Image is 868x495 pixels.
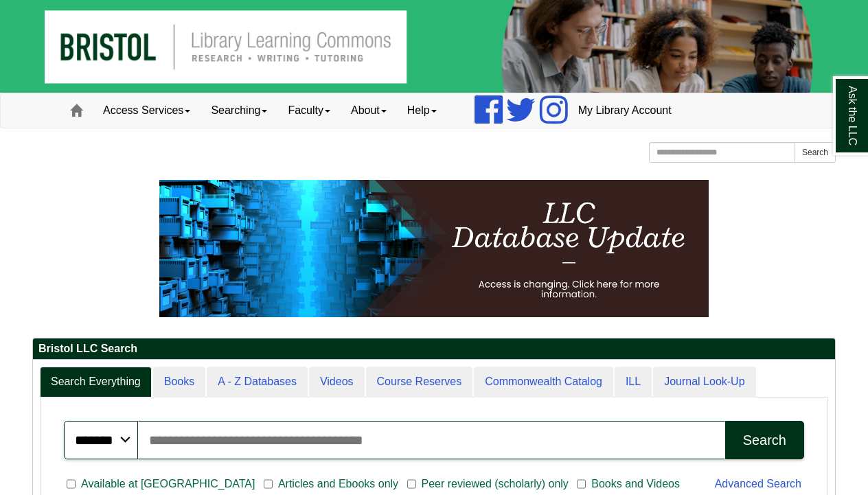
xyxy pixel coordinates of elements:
[366,367,473,398] a: Course Reserves
[93,93,201,128] a: Access Services
[474,367,613,398] a: Commonwealth Catalog
[273,476,404,492] span: Articles and Ebooks only
[743,433,786,448] div: Search
[309,367,365,398] a: Videos
[207,367,308,398] a: A - Z Databases
[586,476,685,492] span: Books and Videos
[67,478,76,490] input: Available at [GEOGRAPHIC_DATA]
[615,367,652,398] a: ILL
[715,478,801,490] a: Advanced Search
[416,476,574,492] span: Peer reviewed (scholarly) only
[397,93,447,128] a: Help
[277,93,341,128] a: Faculty
[201,93,277,128] a: Searching
[76,476,260,492] span: Available at [GEOGRAPHIC_DATA]
[653,367,755,398] a: Journal Look-Up
[159,180,709,317] img: HTML tutorial
[568,93,682,128] a: My Library Account
[341,93,397,128] a: About
[407,478,416,490] input: Peer reviewed (scholarly) only
[264,478,273,490] input: Articles and Ebooks only
[725,421,804,459] button: Search
[153,367,205,398] a: Books
[33,338,835,360] h2: Bristol LLC Search
[40,367,152,398] a: Search Everything
[577,478,586,490] input: Books and Videos
[795,142,836,163] button: Search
